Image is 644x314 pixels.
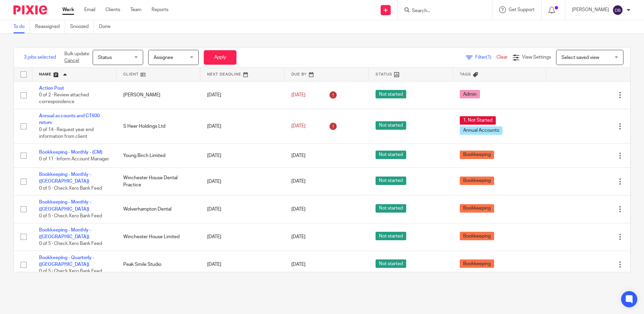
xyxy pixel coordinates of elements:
[64,58,79,63] a: Cancel
[39,186,102,191] span: 0 of 5 · Check Xero Bank Feed
[376,121,406,130] span: Not started
[98,55,112,60] span: Status
[496,55,508,60] a: Clear
[460,177,494,185] span: Bookkeeping
[39,93,89,104] span: 0 of 2 · Review attached correspondence
[39,86,64,91] a: Action Post
[200,81,285,109] td: [DATE]
[460,232,494,240] span: Bookkeeping
[460,90,480,98] span: Admin
[460,116,496,125] span: 1. Not Started
[376,151,406,159] span: Not started
[64,51,89,64] p: Bulk update
[200,195,285,223] td: [DATE]
[291,153,305,158] span: [DATE]
[612,5,623,15] img: svg%3E
[70,20,94,33] a: Snoozed
[39,228,91,239] a: Bookkeeping - Monthly - ([GEOGRAPHIC_DATA])
[39,269,102,274] span: 0 of 5 · Check Xero Bank Feed
[475,55,496,60] span: Filter
[13,20,30,33] a: To do
[154,55,173,60] span: Assignee
[411,8,472,14] input: Search
[486,55,491,60] span: (1)
[39,200,91,211] a: Bookkeeping - Monthly - ([GEOGRAPHIC_DATA])
[376,259,406,268] span: Not started
[204,50,236,65] button: Apply
[39,150,102,155] a: Bookkeeping - Monthly - (CM)
[572,6,609,13] p: [PERSON_NAME]
[460,151,494,159] span: Bookkeeping
[99,20,116,33] a: Done
[460,72,471,76] span: Tags
[291,124,305,129] span: [DATE]
[291,262,305,267] span: [DATE]
[117,109,201,144] td: S Heer Holdings Ltd
[376,232,406,240] span: Not started
[62,6,74,13] a: Work
[291,179,305,184] span: [DATE]
[117,223,201,251] td: Winchester House Limited
[117,195,201,223] td: Wolverhampton Dental
[24,54,56,61] span: 3 jobs selected
[200,251,285,278] td: [DATE]
[13,5,47,14] img: Pixie
[117,168,201,195] td: Winchester House Dental Practice
[200,168,285,195] td: [DATE]
[561,55,599,60] span: Select saved view
[200,223,285,251] td: [DATE]
[39,255,94,267] a: Bookkeeping - Quarterly - ([GEOGRAPHIC_DATA])
[117,81,201,109] td: [PERSON_NAME]
[200,144,285,167] td: [DATE]
[35,20,65,33] a: Reassigned
[152,6,168,13] a: Reports
[39,127,94,139] span: 0 of 14 · Request year end information from client
[376,177,406,185] span: Not started
[291,207,305,212] span: [DATE]
[105,6,120,13] a: Clients
[117,251,201,278] td: Peak Smile Studio
[376,204,406,213] span: Not started
[39,114,100,125] a: Annual accounts and CT600 return
[39,157,109,161] span: 0 of 11 · Inform Account Manager
[39,241,102,246] span: 0 of 5 · Check Xero Bank Feed
[84,6,95,13] a: Email
[117,144,201,167] td: Young Birch Limited
[291,234,305,239] span: [DATE]
[460,259,494,268] span: Bookkeeping
[460,126,503,135] span: Annual Accounts
[522,55,551,60] span: View Settings
[200,109,285,144] td: [DATE]
[460,204,494,213] span: Bookkeeping
[291,93,305,97] span: [DATE]
[509,7,535,12] span: Get Support
[130,6,141,13] a: Team
[39,172,91,184] a: Bookkeeping - Monthly - ([GEOGRAPHIC_DATA])
[39,214,102,218] span: 0 of 5 · Check Xero Bank Feed
[376,90,406,98] span: Not started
